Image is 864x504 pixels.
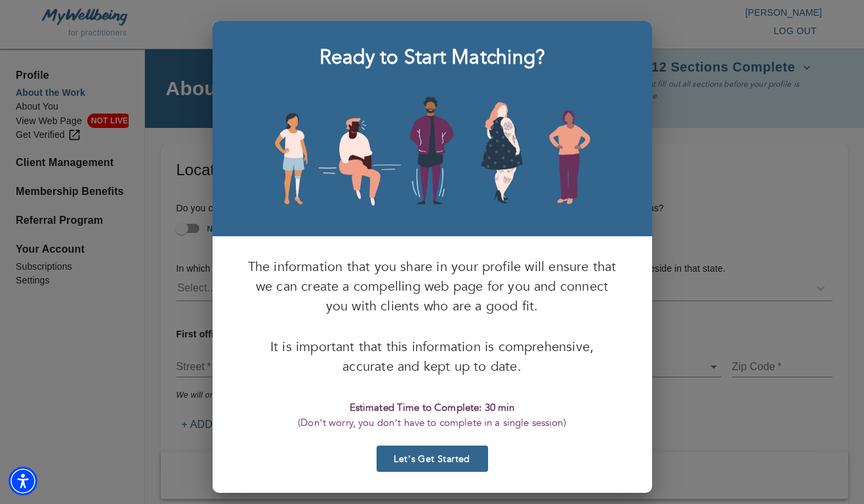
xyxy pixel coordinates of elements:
[265,94,600,209] img: people
[247,257,618,316] p: The information that you share in your profile will ensure that we can create a compelling web pa...
[319,42,545,73] h6: Ready to Start Matching?
[9,467,37,495] div: Accessibility Menu
[382,453,483,465] span: Let’s Get Started
[298,400,566,415] p: Estimated Time to Complete: 30 min
[298,415,566,430] p: (Don’t worry, you don’t have to complete in a single session)
[377,446,488,472] button: Let’s Get Started
[247,337,618,377] p: It is important that this information is comprehensive, accurate and kept up to date.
